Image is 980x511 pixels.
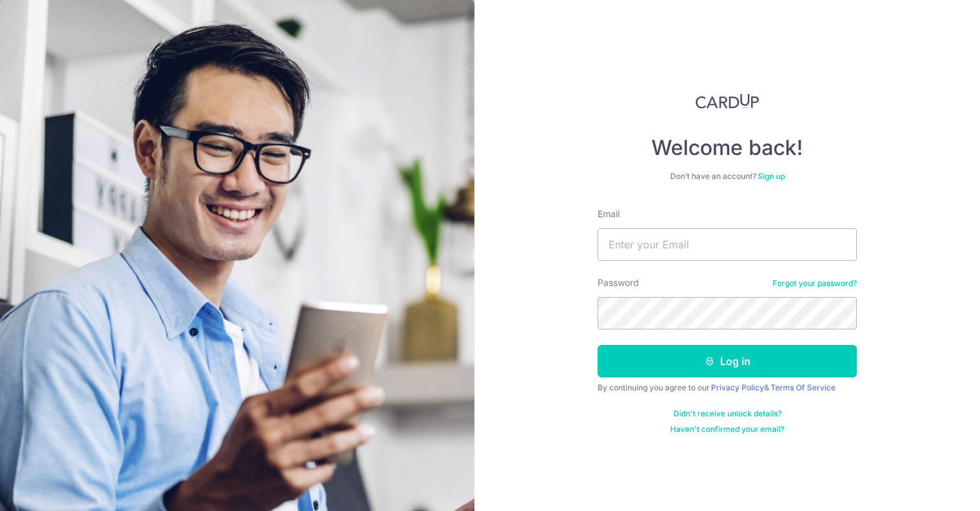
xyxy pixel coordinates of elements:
[773,278,857,289] a: Forgot your password?
[598,135,857,161] h4: Welcome back!
[598,208,620,220] label: Email
[673,409,782,419] a: Didn't receive unlock details?
[758,171,785,181] a: Sign up
[598,228,857,261] input: Enter your Email
[771,383,835,392] a: Terms Of Service
[598,171,857,182] div: Don’t have an account?
[695,93,759,109] img: CardUp Logo
[598,345,857,377] button: Log in
[598,383,857,393] div: By continuing you agree to our &
[598,276,639,289] label: Password
[670,424,784,434] a: Haven't confirmed your email?
[711,383,764,392] a: Privacy Policy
